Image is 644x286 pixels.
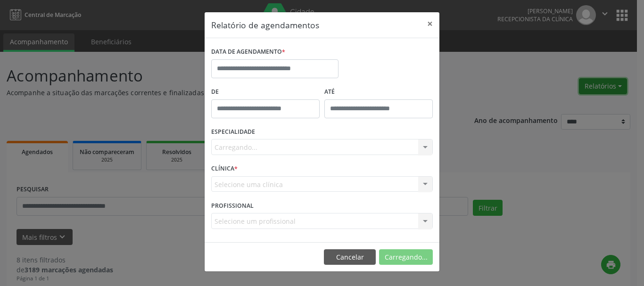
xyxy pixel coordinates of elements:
label: PROFISSIONAL [211,198,254,213]
button: Cancelar [324,249,376,265]
button: Close [421,12,439,35]
h5: Relatório de agendamentos [211,19,319,31]
label: ATÉ [324,85,433,99]
label: De [211,85,320,99]
label: ESPECIALIDADE [211,125,255,139]
button: Carregando... [379,249,433,265]
label: CLÍNICA [211,162,238,176]
label: DATA DE AGENDAMENTO [211,45,285,59]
